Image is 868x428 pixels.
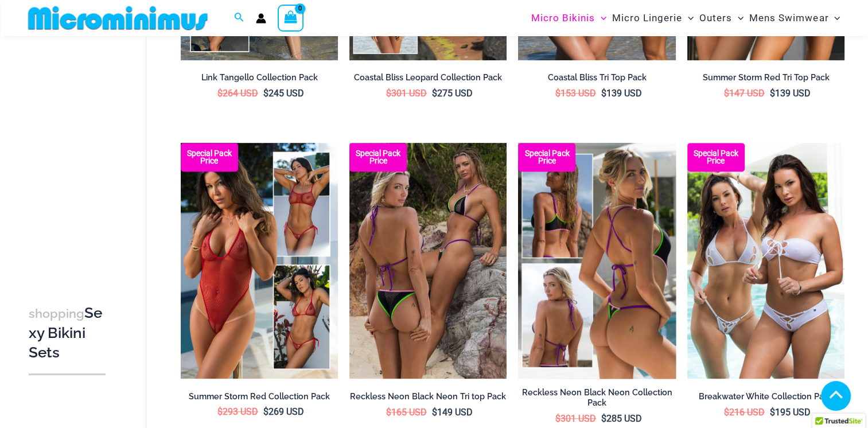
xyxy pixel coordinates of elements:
a: Micro LingerieMenu ToggleMenu Toggle [609,3,696,33]
a: Collection Pack Top BTop B [518,143,675,379]
span: $ [724,407,729,418]
span: $ [217,88,223,99]
span: Menu Toggle [595,3,606,33]
a: Breakwater White Collection Pack [687,391,844,406]
span: Mens Swimwear [749,3,828,33]
a: Reckless Neon Black Neon Collection Pack [518,387,675,413]
img: Collection Pack (5) [687,143,844,379]
a: Coastal Bliss Tri Top Pack [518,72,675,87]
a: Coastal Bliss Leopard Collection Pack [349,72,507,87]
a: Mens SwimwearMenu ToggleMenu Toggle [746,3,843,33]
bdi: 285 USD [601,413,642,424]
span: $ [770,407,775,418]
b: Special Pack Price [349,150,407,165]
span: $ [601,413,606,424]
img: Tri Top Pack [349,143,507,379]
span: $ [555,413,560,424]
bdi: 149 USD [432,407,473,418]
a: Micro BikinisMenu ToggleMenu Toggle [528,3,609,33]
h2: Summer Storm Red Tri Top Pack [687,72,844,83]
span: Outers [699,3,732,33]
span: $ [432,88,437,99]
a: Account icon link [256,13,266,24]
span: $ [263,88,268,99]
h2: Link Tangello Collection Pack [181,72,338,83]
span: $ [724,88,729,99]
span: Menu Toggle [682,3,694,33]
span: $ [432,407,437,418]
span: $ [770,88,775,99]
bdi: 301 USD [386,88,427,99]
h2: Breakwater White Collection Pack [687,391,844,402]
a: Search icon link [234,11,244,25]
h2: Reckless Neon Black Neon Tri top Pack [349,391,507,402]
a: Collection Pack (5) Breakwater White 341 Top 4956 Shorts 08Breakwater White 341 Top 4956 Shorts 08 [687,143,844,379]
iframe: TrustedSite Certified [29,38,132,268]
bdi: 195 USD [770,407,811,418]
bdi: 245 USD [263,88,304,99]
bdi: 147 USD [724,88,765,99]
span: $ [601,88,606,99]
nav: Site Navigation [527,2,845,34]
b: Special Pack Price [181,150,238,165]
a: Summer Storm Red Collection Pack [181,391,338,406]
bdi: 139 USD [601,88,642,99]
span: Menu Toggle [828,3,840,33]
img: Summer Storm Red Collection Pack F [181,143,338,379]
a: Reckless Neon Black Neon Tri top Pack [349,391,507,406]
span: $ [217,406,223,417]
bdi: 264 USD [217,88,258,99]
b: Special Pack Price [518,150,575,165]
span: $ [386,88,391,99]
bdi: 165 USD [386,407,427,418]
span: $ [386,407,391,418]
bdi: 216 USD [724,407,765,418]
span: $ [555,88,560,99]
bdi: 293 USD [217,406,258,417]
bdi: 269 USD [263,406,304,417]
h3: Sexy Bikini Sets [29,304,106,362]
span: Micro Bikinis [531,3,595,33]
bdi: 153 USD [555,88,596,99]
img: Top B [518,143,675,379]
a: Summer Storm Red Collection Pack F Summer Storm Red Collection Pack BSummer Storm Red Collection ... [181,143,338,379]
img: MM SHOP LOGO FLAT [24,5,212,31]
h2: Coastal Bliss Leopard Collection Pack [349,72,507,83]
b: Special Pack Price [687,150,745,165]
h2: Reckless Neon Black Neon Collection Pack [518,387,675,408]
a: Summer Storm Red Tri Top Pack [687,72,844,87]
a: OutersMenu ToggleMenu Toggle [696,3,746,33]
h2: Coastal Bliss Tri Top Pack [518,72,675,83]
span: Menu Toggle [732,3,744,33]
bdi: 301 USD [555,413,596,424]
a: Link Tangello Collection Pack [181,72,338,87]
bdi: 139 USD [770,88,811,99]
bdi: 275 USD [432,88,473,99]
h2: Summer Storm Red Collection Pack [181,391,338,402]
span: Micro Lingerie [612,3,682,33]
a: View Shopping Cart, empty [278,5,304,31]
a: Tri Top Pack Bottoms BBottoms B [349,143,507,379]
span: shopping [29,306,84,321]
span: $ [263,406,268,417]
